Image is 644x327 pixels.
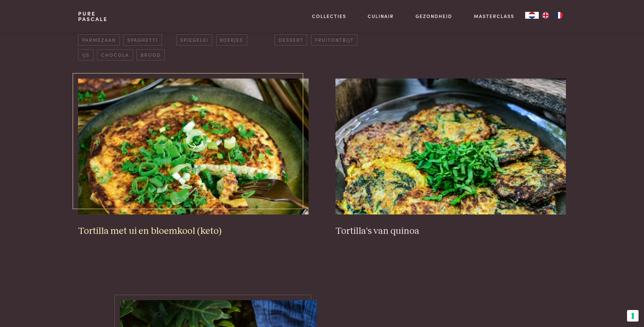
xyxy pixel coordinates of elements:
[416,13,452,20] a: Gezondheid
[539,12,552,19] a: EN
[136,49,165,61] span: brood
[311,34,357,46] span: fruitontbijt
[275,34,307,46] span: dessert
[78,79,308,237] a: Tortilla met ui en bloemkool (keto) Tortilla met ui en bloemkool (keto)
[335,79,566,214] img: Tortilla's van quinoa
[552,12,566,19] a: FR
[78,79,308,214] img: Tortilla met ui en bloemkool (keto)
[525,12,539,19] div: Language
[335,79,566,237] a: Tortilla's van quinoa Tortilla's van quinoa
[123,34,162,46] span: spaghetti
[627,310,639,322] button: Uw voorkeuren voor toestemming voor trackingtechnologieën
[539,12,566,19] ul: Language list
[368,13,394,20] a: Culinair
[78,34,119,46] span: parmezaan
[78,225,308,237] h3: Tortilla met ui en bloemkool (keto)
[216,34,247,46] span: koekjes
[335,225,566,237] h3: Tortilla's van quinoa
[525,12,539,19] a: NL
[78,11,108,22] a: PurePascale
[525,12,566,19] aside: Language selected: Nederlands
[474,13,514,20] a: Masterclass
[78,49,93,61] span: ijs
[97,49,133,61] span: chocola
[312,13,346,20] a: Collecties
[177,34,213,46] span: spiegelei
